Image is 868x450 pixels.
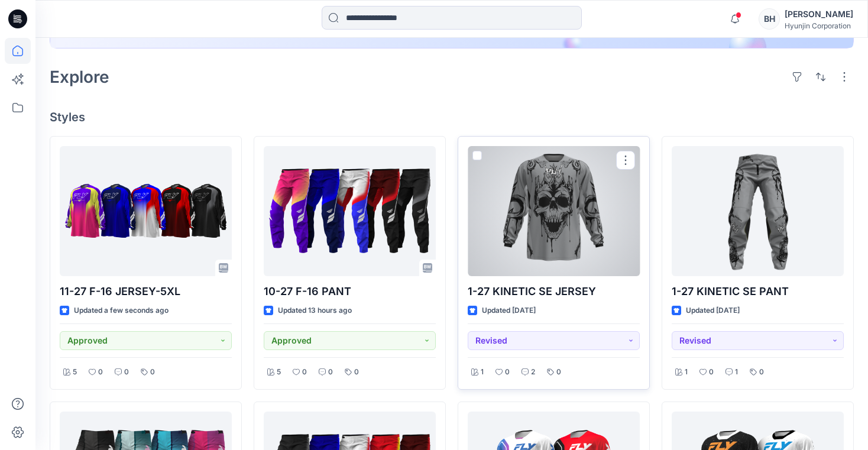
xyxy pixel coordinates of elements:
[686,305,740,317] p: Updated [DATE]
[74,305,169,317] p: Updated a few seconds ago
[505,366,510,378] p: 0
[672,283,844,300] p: 1-27 KINETIC SE PANT
[556,366,561,378] p: 0
[481,366,484,378] p: 1
[785,7,853,21] div: [PERSON_NAME]
[278,305,352,317] p: Updated 13 hours ago
[482,305,536,317] p: Updated [DATE]
[785,21,853,30] div: Hyunjin Corporation
[264,283,436,300] p: 10-27 F-16 PANT
[50,67,109,86] h2: Explore
[277,366,281,378] p: 5
[735,366,738,378] p: 1
[264,146,436,276] a: 10-27 F-16 PANT
[328,366,333,378] p: 0
[150,366,155,378] p: 0
[685,366,688,378] p: 1
[60,146,232,276] a: 11-27 F-16 JERSEY-5XL
[354,366,359,378] p: 0
[709,366,714,378] p: 0
[759,366,764,378] p: 0
[50,110,854,124] h4: Styles
[73,366,77,378] p: 5
[531,366,535,378] p: 2
[60,283,232,300] p: 11-27 F-16 JERSEY-5XL
[672,146,844,276] a: 1-27 KINETIC SE PANT
[124,366,129,378] p: 0
[759,8,780,30] div: BH
[302,366,307,378] p: 0
[468,283,640,300] p: 1-27 KINETIC SE JERSEY
[98,366,103,378] p: 0
[468,146,640,276] a: 1-27 KINETIC SE JERSEY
